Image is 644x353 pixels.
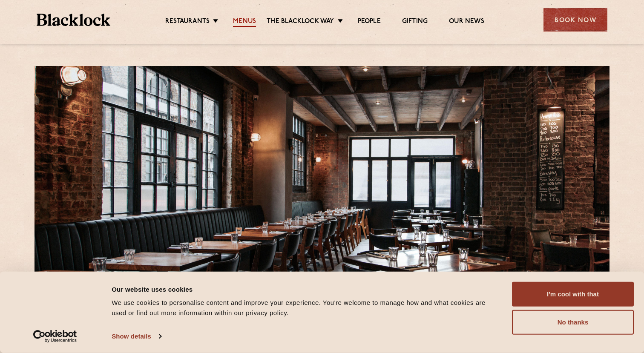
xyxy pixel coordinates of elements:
div: Our website uses cookies [112,284,493,294]
div: Book Now [543,8,607,32]
a: The Blacklock Way [267,17,334,27]
div: We use cookies to personalise content and improve your experience. You're welcome to manage how a... [112,298,493,318]
a: Usercentrics Cookiebot - opens in a new window [18,330,92,343]
button: I'm cool with that [512,282,634,307]
a: Gifting [402,17,428,27]
a: Restaurants [165,17,210,27]
a: Menus [233,17,256,27]
a: People [358,17,381,27]
a: Show details [112,330,161,343]
a: Our News [449,17,484,27]
img: BL_Textured_Logo-footer-cropped.svg [37,14,110,26]
button: No thanks [512,310,634,335]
